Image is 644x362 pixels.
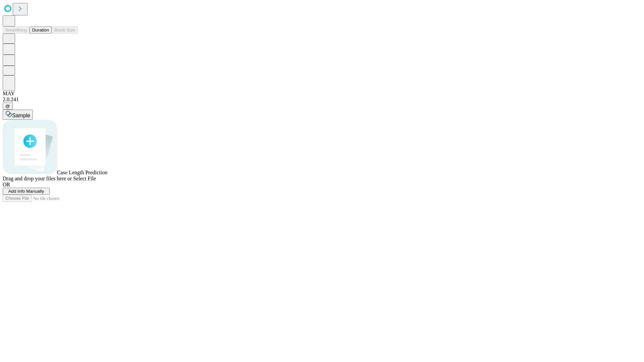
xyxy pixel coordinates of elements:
[5,104,10,109] span: @
[3,90,641,97] div: MAY
[73,176,96,181] span: Select File
[3,103,13,110] button: @
[3,188,50,195] button: Add Info Manually
[3,97,641,103] div: 2.0.241
[52,26,78,34] button: Block Size
[8,189,44,194] span: Add Info Manually
[3,182,10,187] span: OR
[3,176,72,181] span: Drag and drop your files here or
[3,110,33,120] button: Sample
[30,26,52,34] button: Duration
[3,26,30,34] button: Smoothing
[57,170,107,175] span: Case Length Prediction
[12,113,30,118] span: Sample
